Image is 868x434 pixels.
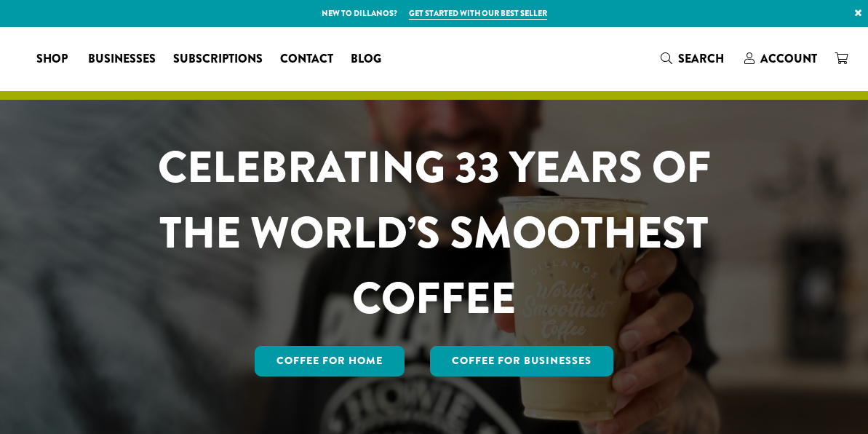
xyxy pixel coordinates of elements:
span: Shop [36,50,68,68]
span: Search [678,50,724,67]
span: Blog [351,50,381,68]
span: Businesses [88,50,156,68]
span: Contact [280,50,333,68]
span: Subscriptions [173,50,263,68]
span: Account [760,50,817,67]
h1: CELEBRATING 33 YEARS OF THE WORLD’S SMOOTHEST COFFEE [116,135,751,331]
a: Coffee for Home [255,346,405,376]
a: Coffee For Businesses [430,346,613,376]
a: Search [652,47,736,71]
a: Get started with our best seller [409,7,547,20]
a: Shop [28,47,79,71]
